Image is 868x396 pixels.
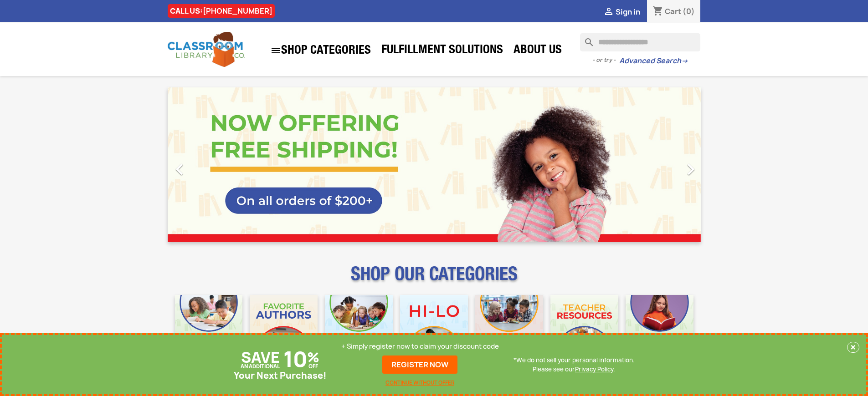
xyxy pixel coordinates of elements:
img: CLC_Dyslexia_Mobile.jpg [626,295,693,363]
i:  [270,45,281,56]
span: Cart [665,6,681,16]
a: [PHONE_NUMBER] [203,6,272,16]
a: Fulfillment Solutions [377,42,508,60]
img: CLC_Favorite_Authors_Mobile.jpg [250,295,318,363]
a: SHOP CATEGORIES [266,41,375,61]
p: SHOP OUR CATEGORIES [168,271,701,288]
a:  Sign in [603,7,640,17]
span: - or try - [592,56,619,65]
i: search [580,33,591,44]
img: Classroom Library Company [168,32,245,67]
img: CLC_Teacher_Resources_Mobile.jpg [550,295,618,363]
img: CLC_HiLo_Mobile.jpg [400,295,468,363]
i:  [168,158,191,181]
a: Previous [168,87,248,242]
span: Sign in [616,7,640,17]
div: CALL US: [168,4,275,18]
input: Search [580,33,700,51]
i:  [603,7,614,18]
a: Next [621,87,701,242]
ul: Carousel container [168,87,701,242]
span: (0) [683,6,695,16]
a: About Us [509,42,566,60]
img: CLC_Phonics_And_Decodables_Mobile.jpg [325,295,393,363]
img: CLC_Fiction_Nonfiction_Mobile.jpg [475,295,543,363]
a: Advanced Search→ [619,56,688,66]
i: shopping_cart [652,6,663,17]
span: → [681,56,688,66]
i:  [679,158,702,181]
img: CLC_Bulk_Mobile.jpg [175,295,243,363]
